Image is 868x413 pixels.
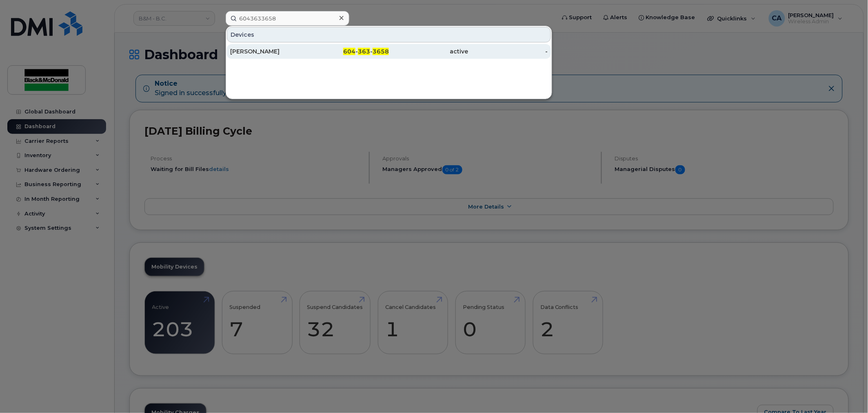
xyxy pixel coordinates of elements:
span: 363 [358,48,370,55]
div: Devices [227,27,551,42]
a: [PERSON_NAME]604-363-3658active- [227,44,551,59]
div: - - [310,47,389,56]
div: - [468,47,548,56]
div: active [389,47,468,56]
span: 604 [343,48,355,55]
div: [PERSON_NAME] [230,47,310,56]
span: 3658 [373,48,389,55]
